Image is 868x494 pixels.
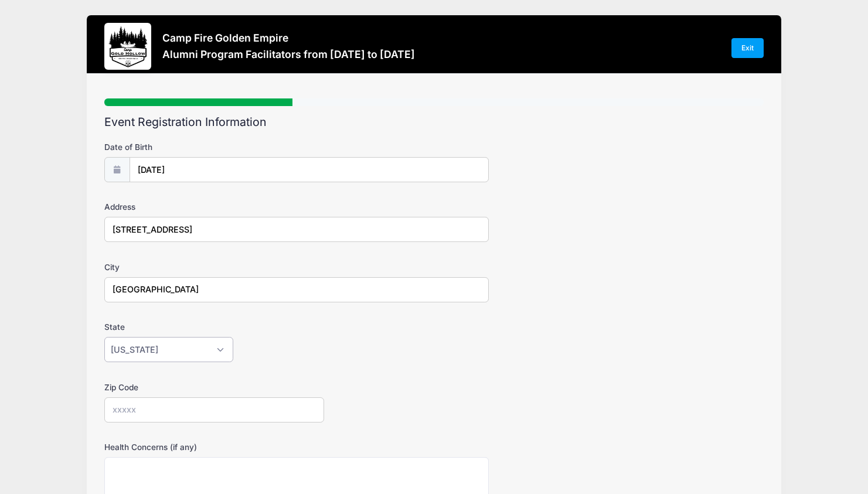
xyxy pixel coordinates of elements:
[104,321,324,333] label: State
[162,32,415,44] h3: Camp Fire Golden Empire
[162,48,415,60] h3: Alumni Program Facilitators from [DATE] to [DATE]
[104,381,324,393] label: Zip Code
[130,157,489,182] input: mm/dd/yyyy
[104,141,324,153] label: Date of Birth
[104,115,764,129] h2: Event Registration Information
[104,261,324,273] label: City
[731,38,764,58] a: Exit
[104,441,324,453] label: Health Concerns (if any)
[104,397,324,423] input: xxxxx
[104,201,324,213] label: Address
